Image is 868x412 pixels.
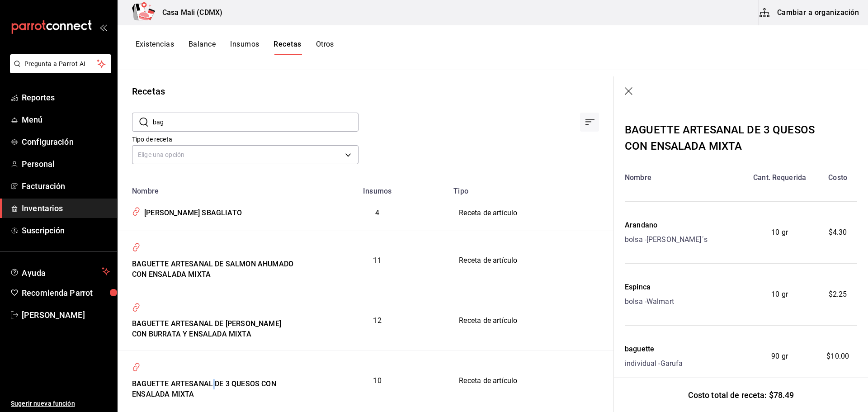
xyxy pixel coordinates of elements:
button: Existencias [136,40,174,55]
span: $4.30 [829,227,847,238]
span: Suscripción [22,224,110,237]
a: Pregunta a Parrot AI [6,66,111,75]
button: Balance [189,40,216,55]
span: Personal [22,158,110,170]
span: Ayuda [22,266,98,277]
div: Espinca [625,282,674,293]
span: 11 [373,256,381,265]
td: Receta de artículo [448,231,613,291]
div: baguette [625,344,683,355]
span: 10 gr [771,227,788,238]
div: Nombre [625,172,741,183]
div: Costo [818,172,857,183]
div: Arandano [625,220,708,231]
td: Receta de artículo [448,291,613,351]
div: BAGUETTE ARTESANAL DE 3 QUESOS CON ENSALADA MIXTA [128,375,296,400]
button: Recetas [274,40,301,55]
div: Ordenar por [580,113,599,132]
span: Facturación [22,180,110,192]
div: Recetas [132,85,165,98]
span: 90 gr [771,351,788,362]
span: Inventarios [22,202,110,214]
div: individual - Garufa [625,358,683,369]
div: [PERSON_NAME] SBAGLIATO [141,204,242,218]
span: Menú [22,114,110,126]
div: Elige una opción [132,145,359,164]
input: Buscar nombre de receta [153,113,359,131]
span: Configuración [22,136,110,148]
th: Tipo [448,181,613,195]
div: bolsa - Walmart [625,296,674,307]
div: Costo total de receta: $78.49 [614,378,868,412]
span: 12 [373,316,381,325]
button: Insumos [230,40,259,55]
span: 4 [375,208,379,217]
td: Receta de artículo [448,351,613,411]
span: [PERSON_NAME] [22,309,110,321]
div: BAGUETTE ARTESANAL DE [PERSON_NAME] CON BURRATA Y ENSALADA MIXTA [128,315,296,340]
td: Receta de artículo [448,195,613,231]
div: navigation tabs [136,40,334,55]
span: 10 gr [771,289,788,300]
span: Pregunta a Parrot AI [24,59,97,69]
div: BAGUETTE ARTESANAL DE SALMON AHUMADO CON ENSALADA MIXTA [128,256,296,280]
th: Insumos [307,181,448,195]
span: Recomienda Parrot [22,287,110,299]
span: $10.00 [826,351,849,362]
h3: Casa Mali (CDMX) [155,7,222,18]
span: Reportes [22,91,110,104]
div: Cant. Requerida [741,172,818,183]
div: BAGUETTE ARTESANAL DE 3 QUESOS CON ENSALADA MIXTA [625,122,821,154]
button: Otros [316,40,334,55]
button: open_drawer_menu [99,24,107,31]
div: bolsa - [PERSON_NAME]´s [625,234,708,245]
span: Sugerir nueva función [11,399,110,408]
button: Pregunta a Parrot AI [10,54,111,73]
span: 10 [373,376,381,385]
table: inventoriesTable [118,181,613,411]
th: Nombre [118,181,307,195]
span: $2.25 [829,289,847,300]
label: Tipo de receta [132,136,359,142]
